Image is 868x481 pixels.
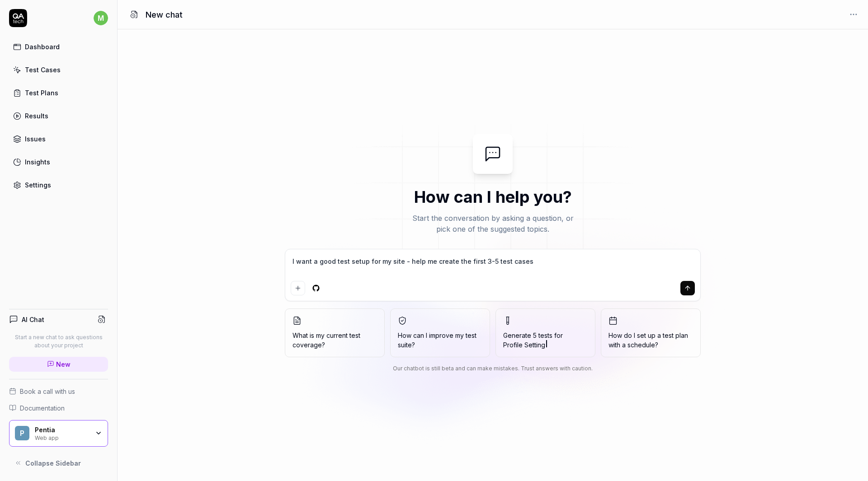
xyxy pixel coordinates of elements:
a: Test Cases [9,61,108,79]
div: Test Cases [25,65,61,75]
a: Book a call with us [9,387,108,396]
div: Insights [25,157,50,167]
div: Pentia [35,426,89,434]
span: Collapse Sidebar [25,458,81,468]
a: Test Plans [9,84,108,102]
button: m [94,9,108,27]
span: Profile Setting [503,341,545,349]
button: What is my current test coverage? [285,308,385,357]
div: Results [25,111,48,121]
span: New [56,360,71,369]
button: How can I improve my test suite? [390,308,490,357]
a: Documentation [9,403,108,413]
div: Settings [25,180,51,190]
span: Documentation [20,403,65,413]
a: Dashboard [9,38,108,56]
a: Settings [9,176,108,194]
h4: AI Chat [22,315,44,324]
div: Our chatbot is still beta and can make mistakes. Trust answers with caution. [285,364,701,373]
div: Test Plans [25,88,58,98]
span: Generate 5 tests for [503,331,588,350]
div: Web app [35,434,89,441]
span: What is my current test coverage? [292,331,377,350]
span: m [94,11,108,25]
button: How do I set up a test plan with a schedule? [601,308,701,357]
span: P [15,426,29,440]
button: Add attachment [291,281,305,295]
a: Insights [9,153,108,171]
a: Results [9,107,108,125]
div: Issues [25,134,46,144]
span: Book a call with us [20,387,75,396]
div: Dashboard [25,42,60,51]
p: Start a new chat to ask questions about your project [9,333,108,350]
span: How do I set up a test plan with a schedule? [609,331,693,350]
a: New [9,357,108,372]
button: Collapse Sidebar [9,454,108,472]
textarea: I want a good test setup for my site - help me create the first 3-5 test cases [291,255,695,277]
h1: New chat [146,9,183,21]
a: Issues [9,130,108,148]
button: Generate 5 tests forProfile Setting [495,308,595,357]
span: How can I improve my test suite? [398,331,482,350]
button: PPentiaWeb app [9,420,108,447]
